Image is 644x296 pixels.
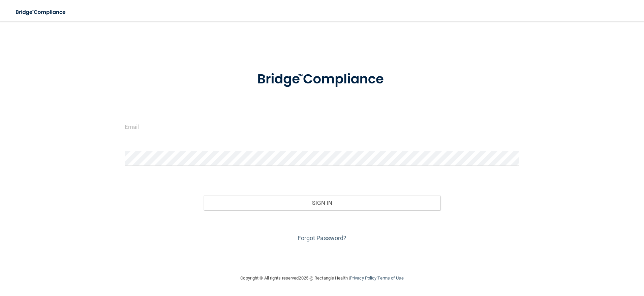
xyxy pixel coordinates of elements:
[199,267,445,289] div: Copyright © All rights reserved 2025 @ Rectangle Health | |
[298,234,347,242] a: Forgot Password?
[10,5,72,19] img: bridge_compliance_login_screen.278c3ca4.svg
[125,119,520,134] input: Email
[243,62,400,97] img: bridge_compliance_login_screen.278c3ca4.svg
[377,275,403,281] a: Terms of Use
[204,195,440,210] button: Sign In
[350,275,376,281] a: Privacy Policy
